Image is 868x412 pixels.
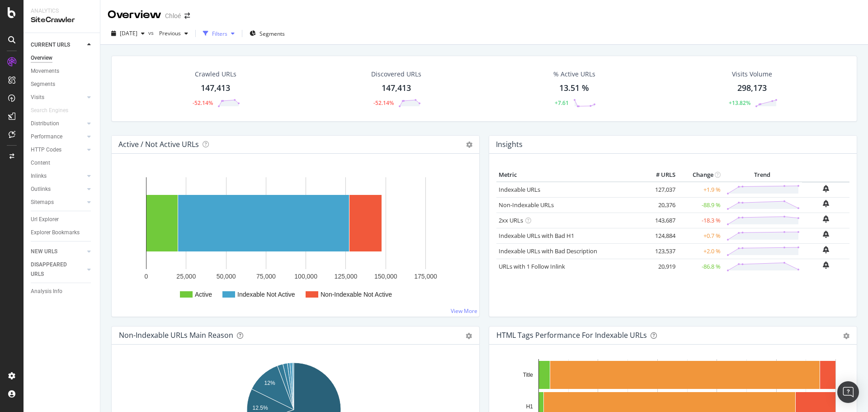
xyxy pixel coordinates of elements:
a: Indexable URLs [499,185,540,194]
svg: A chart. [119,168,469,309]
a: Movements [31,66,94,76]
td: 123,537 [642,243,678,259]
div: arrow-right-arrow-left [184,13,190,19]
a: DISAPPEARED URLS [31,260,85,279]
div: bell-plus [823,246,829,253]
div: bell-plus [823,215,829,223]
a: Outlinks [31,185,85,194]
th: Metric [496,168,642,182]
div: gear [843,333,849,339]
div: Search Engines [31,106,68,115]
th: Trend [723,168,802,182]
div: bell-plus [823,261,829,269]
button: Previous [156,26,192,41]
a: Performance [31,132,85,142]
th: # URLS [642,168,678,182]
text: 0 [145,273,148,280]
td: +0.7 % [678,228,723,243]
div: -52.14% [373,99,394,107]
div: Inlinks [31,171,47,181]
text: 25,000 [176,273,196,280]
div: % Active URLs [553,70,595,79]
div: Analytics [31,7,93,15]
div: +7.61 [555,99,569,107]
div: Chloé [165,11,181,20]
div: 13.51 % [559,82,589,94]
div: -52.14% [193,99,213,107]
div: 298,173 [737,82,767,94]
td: 143,687 [642,213,678,228]
div: +13.82% [729,99,750,107]
span: Previous [156,29,181,37]
div: Discovered URLs [371,70,421,79]
td: 124,884 [642,228,678,243]
span: vs [148,29,156,37]
td: -86.8 % [678,259,723,274]
text: H1 [526,403,533,410]
a: 2xx URLs [499,216,523,224]
text: 50,000 [217,273,236,280]
div: Open Intercom Messenger [837,381,859,403]
div: Overview [31,53,52,63]
a: Search Engines [31,106,77,115]
div: Crawled URLs [195,70,236,79]
a: Visits [31,93,85,102]
div: Movements [31,66,59,76]
text: 12.5% [253,405,268,411]
a: Indexable URLs with Bad Description [499,247,597,255]
h4: Active / Not Active URLs [118,138,199,151]
div: Performance [31,132,62,142]
text: Title [523,372,533,378]
a: View More [451,307,477,315]
div: 147,413 [382,82,411,94]
text: 125,000 [335,273,358,280]
div: bell-plus [823,185,829,192]
button: [DATE] [108,26,148,41]
div: Non-Indexable URLs Main Reason [119,331,233,340]
a: Distribution [31,119,85,128]
a: Non-Indexable URLs [499,201,554,209]
td: +2.0 % [678,243,723,259]
a: NEW URLS [31,247,85,256]
a: Indexable URLs with Bad H1 [499,232,574,240]
div: Overview [108,7,161,23]
text: 75,000 [256,273,276,280]
a: Segments [31,80,94,89]
td: 20,376 [642,197,678,213]
div: bell-plus [823,200,829,207]
div: Visits Volume [732,70,772,79]
h4: Insights [496,138,523,151]
div: Distribution [31,119,59,128]
a: CURRENT URLS [31,40,85,50]
div: Filters [212,30,227,38]
div: SiteCrawler [31,15,93,25]
text: Non-Indexable Not Active [321,291,392,298]
div: HTTP Codes [31,145,61,155]
a: Url Explorer [31,215,94,224]
text: Indexable Not Active [237,291,295,298]
a: Overview [31,53,94,63]
text: 175,000 [414,273,437,280]
td: +1.9 % [678,182,723,198]
div: bell-plus [823,231,829,238]
a: Explorer Bookmarks [31,228,94,237]
div: HTML Tags Performance for Indexable URLs [496,331,647,340]
div: Content [31,158,50,168]
a: Analysis Info [31,287,94,296]
span: 2025 Sep. 30th [120,29,137,37]
td: 127,037 [642,182,678,198]
a: Inlinks [31,171,85,181]
a: URLs with 1 Follow Inlink [499,262,565,270]
div: 147,413 [201,82,230,94]
div: DISAPPEARED URLS [31,260,76,279]
button: Segments [246,26,288,41]
td: -18.3 % [678,213,723,228]
a: HTTP Codes [31,145,85,155]
a: Sitemaps [31,198,85,207]
td: -88.9 % [678,197,723,213]
text: 150,000 [374,273,397,280]
text: 12% [264,380,275,386]
i: Options [466,142,472,148]
div: Visits [31,93,44,102]
text: 100,000 [294,273,317,280]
